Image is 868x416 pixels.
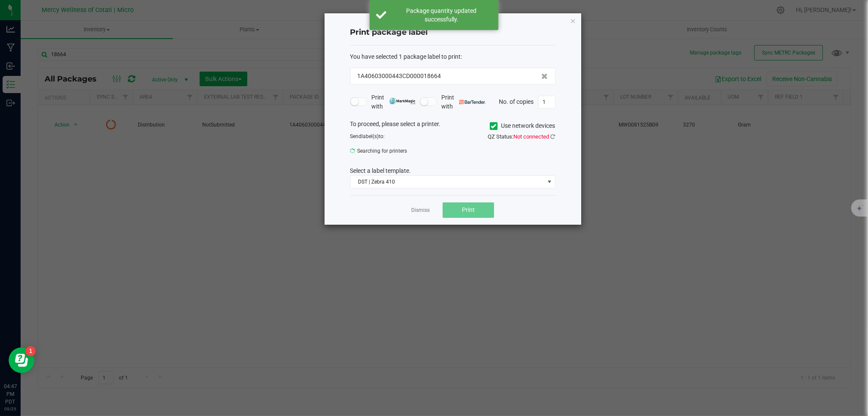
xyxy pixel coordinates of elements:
[350,133,385,139] span: Send to:
[344,166,562,175] div: Select a label template.
[389,98,416,104] img: mark_magic_cybra.png
[490,121,555,130] label: Use network devices
[362,133,379,139] span: label(s)
[350,27,555,38] h4: Print package label
[350,53,461,60] span: You have selected 1 package label to print
[488,133,555,140] span: QZ Status:
[371,93,416,111] span: Print with
[441,93,486,111] span: Print with
[499,98,534,105] span: No. of copies
[443,202,494,218] button: Print
[459,100,486,104] img: bartender.png
[25,346,36,356] iframe: Resource center unread badge
[9,347,34,373] iframe: Resource center
[350,52,555,61] div: :
[358,72,441,81] span: 1A40603000443CD000018664
[514,133,549,140] span: Not connected
[351,176,544,188] span: DST | Zebra 410
[344,120,562,133] div: To proceed, please select a printer.
[462,206,475,213] span: Print
[411,207,430,214] a: Dismiss
[350,145,446,157] span: Searching for printers
[391,6,492,24] div: Package quantity updated successfully.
